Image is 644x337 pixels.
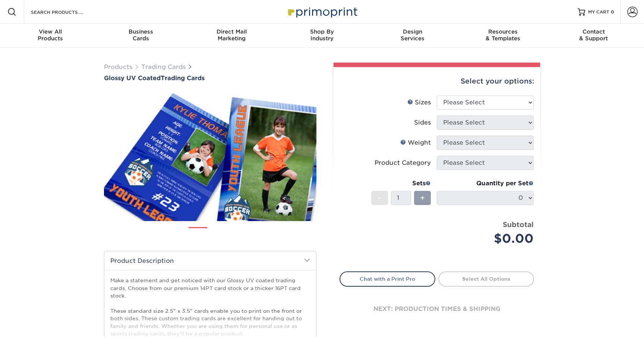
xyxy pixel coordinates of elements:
[503,220,534,229] strong: Subtotal
[141,63,186,70] a: Trading Cards
[186,28,277,35] span: Direct Mail
[285,4,359,20] img: Primoprint
[104,251,316,270] h2: Product Description
[214,224,232,243] img: Trading Cards 02
[375,158,431,167] div: Product Category
[5,24,96,48] a: View AllProducts
[104,82,316,229] img: Glossy UV Coated 01
[420,192,425,204] span: +
[186,24,277,48] a: Direct MailMarketing
[588,9,609,15] span: MY CART
[104,75,316,82] a: Glossy UV CoatedTrading Cards
[277,28,367,35] span: Shop By
[548,28,639,42] div: & Support
[5,28,96,42] div: Products
[437,179,534,188] div: Quantity per Set
[458,28,548,35] span: Resources
[104,75,316,82] h1: Trading Cards
[96,24,186,48] a: BusinessCards
[371,179,431,188] div: Sets
[189,224,207,243] img: Trading Cards 01
[611,9,614,15] span: 0
[407,98,431,107] div: Sizes
[104,75,161,82] span: Glossy UV Coated
[186,28,277,42] div: Marketing
[442,230,534,248] div: $0.00
[438,271,534,286] a: Select All Options
[548,28,639,35] span: Contact
[548,24,639,48] a: Contact& Support
[5,28,96,35] span: View All
[340,67,534,95] div: Select your options:
[277,28,367,42] div: Industry
[277,24,367,48] a: Shop ByIndustry
[378,192,381,204] span: -
[458,24,548,48] a: Resources& Templates
[96,28,186,35] span: Business
[340,287,534,331] div: next: production times & shipping
[367,24,458,48] a: DesignServices
[96,28,186,42] div: Cards
[104,63,132,70] a: Products
[458,28,548,42] div: & Templates
[367,28,458,35] span: Design
[340,271,435,286] a: Chat with a Print Pro
[400,138,431,147] div: Weight
[367,28,458,42] div: Services
[414,118,431,127] div: Sides
[30,7,103,16] input: SEARCH PRODUCTS.....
